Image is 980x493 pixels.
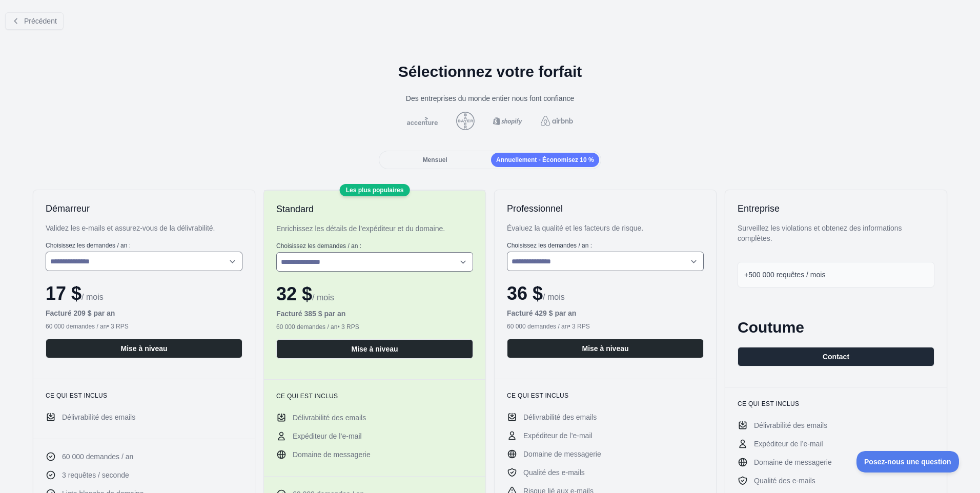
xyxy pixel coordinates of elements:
h2: Standard [276,203,473,215]
font: Entreprise [738,203,780,214]
div: Enrichissez les détails de l’expéditeur et du domaine. [276,223,473,234]
div: Les plus populaires [340,184,410,196]
h2: Professionnel [507,202,704,215]
iframe: Toggle Customer Support [856,451,959,473]
div: Évaluez la qualité et les facteurs de risque. [507,223,704,233]
div: Surveillez les violations et obtenez des informations complètes. [738,223,934,243]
